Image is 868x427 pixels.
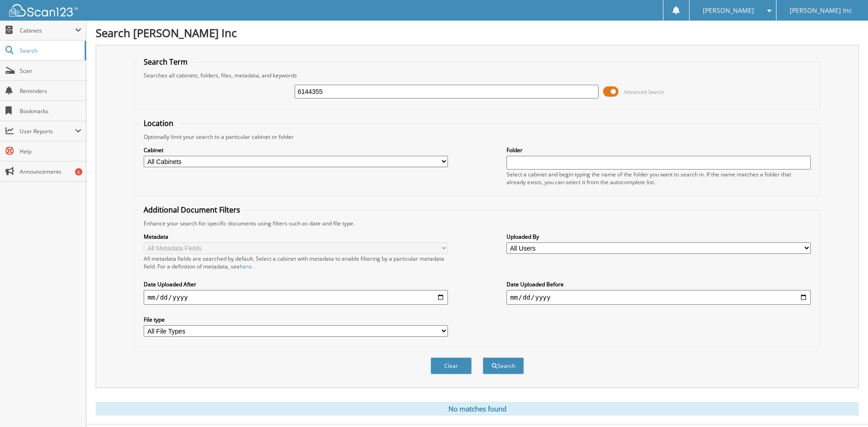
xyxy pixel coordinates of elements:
[139,118,178,128] legend: Location
[20,127,75,135] span: User Reports
[144,280,448,288] label: Date Uploaded After
[144,255,448,270] div: All metadata fields are searched by default. Select a cabinet with metadata to enable filtering b...
[507,146,811,154] label: Folder
[507,280,811,288] label: Date Uploaded Before
[507,290,811,305] input: end
[20,107,81,115] span: Bookmarks
[96,25,859,40] h1: Search [PERSON_NAME] Inc
[144,316,448,323] label: File type
[624,88,664,95] span: Advanced Search
[20,168,81,175] span: Announcements
[96,402,859,416] div: No matches found
[139,71,815,79] div: Searches all cabinets, folders, files, metadata, and keywords
[20,87,81,95] span: Reminders
[139,219,815,227] div: Enhance your search for specific documents using filters such as date and file type.
[144,146,448,154] label: Cabinet
[20,27,75,34] span: Cabinets
[20,67,81,75] span: Scan
[75,168,82,175] div: 6
[431,357,472,374] button: Clear
[139,205,245,215] legend: Additional Document Filters
[9,4,78,16] img: scan123-logo-white.svg
[790,8,852,13] span: [PERSON_NAME] Inc
[144,290,448,305] input: start
[507,170,811,186] div: Select a cabinet and begin typing the name of the folder you want to search in. If the name match...
[240,263,252,270] a: here
[483,357,524,374] button: Search
[507,233,811,241] label: Uploaded By
[139,133,815,141] div: Optionally limit your search to a particular cabinet or folder
[20,47,80,55] span: Search
[139,57,192,67] legend: Search Term
[703,8,754,13] span: [PERSON_NAME]
[144,233,448,241] label: Metadata
[20,148,81,155] span: Help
